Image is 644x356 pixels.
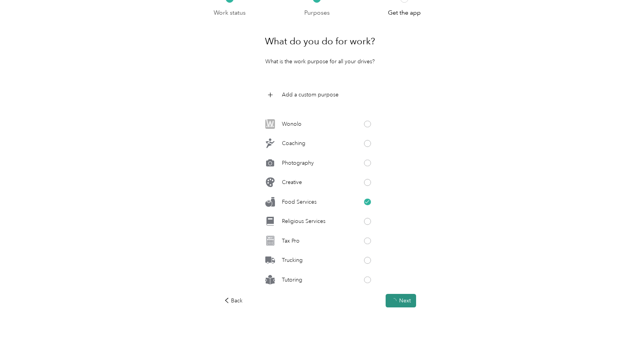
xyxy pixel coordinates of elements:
[601,313,644,356] iframe: Everlance-gr Chat Button Frame
[282,120,302,128] p: Wonolo
[282,198,317,206] p: Food Services
[386,294,416,307] button: Next
[304,8,330,18] p: Purposes
[282,276,302,284] p: Tutoring
[388,8,421,18] p: Get the app
[282,159,314,167] p: Photography
[224,297,243,305] div: Back
[265,57,375,66] p: What is the work purpose for all your drives?
[282,91,339,99] p: Add a custom purpose
[282,217,325,225] p: Religious Services
[265,32,375,51] h1: What do you do for work?
[282,237,300,245] p: Tax Pro
[282,178,302,186] p: Creative
[282,256,303,264] p: Trucking
[265,119,275,129] img: Legacy Icon [Wonolo]
[214,8,246,18] p: Work status
[282,139,305,147] p: Coaching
